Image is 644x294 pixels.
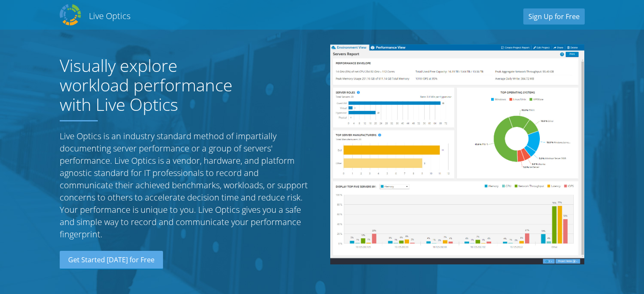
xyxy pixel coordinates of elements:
p: Live Optics is an industry standard method of impartially documenting server performance or a gro... [60,130,314,240]
a: Sign Up for Free [523,8,585,25]
img: Dell Dpack [60,4,81,25]
img: Server Report [330,44,584,264]
h2: Live Optics [89,10,130,22]
a: Get Started [DATE] for Free [60,251,163,269]
h1: Visually explore workload performance with Live Optics [60,56,250,114]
